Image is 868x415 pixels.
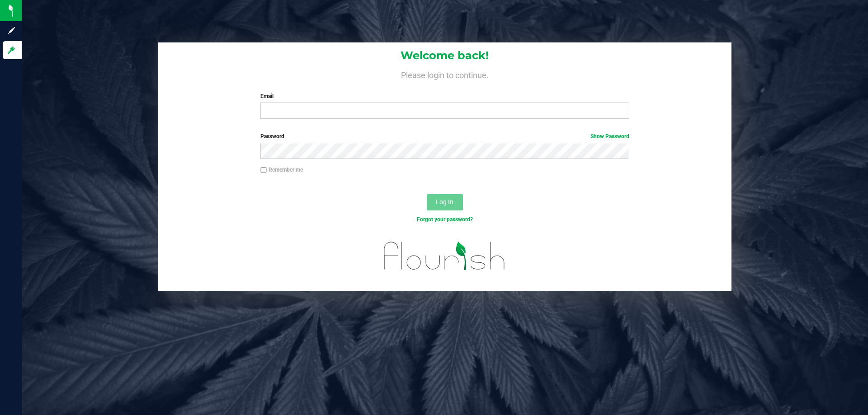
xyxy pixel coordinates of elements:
[260,167,267,173] input: Remember me
[436,198,453,205] span: Log In
[158,50,731,61] h1: Welcome back!
[158,69,731,79] h4: Please login to continue.
[373,233,516,279] img: flourish_logo.svg
[7,26,16,35] inline-svg: Sign up
[7,46,16,55] inline-svg: Log in
[260,166,303,174] label: Remember me
[590,133,629,140] a: Show Password
[417,216,473,223] a: Forgot your password?
[260,92,629,100] label: Email
[427,194,463,210] button: Log In
[260,133,284,140] span: Password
